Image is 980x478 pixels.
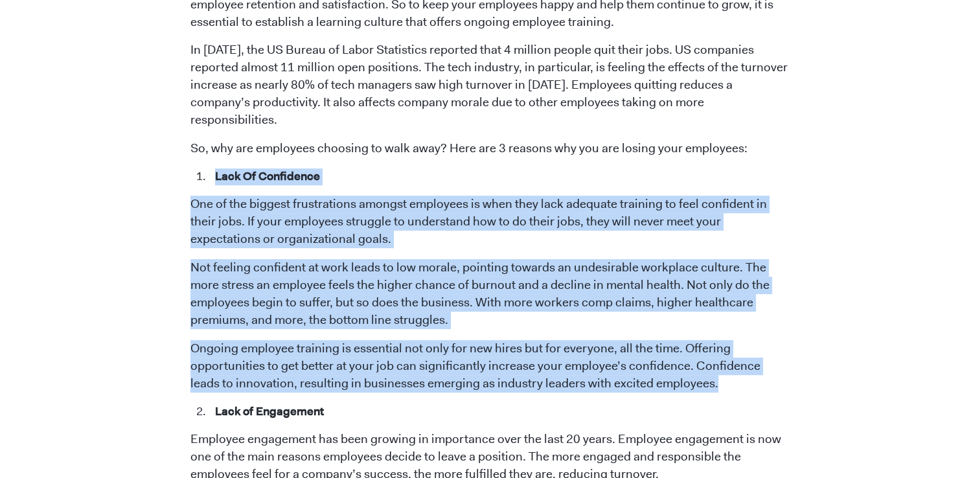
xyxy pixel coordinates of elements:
[190,140,790,157] p: So, why are employees choosing to walk away? Here are 3 reasons why you are losing your employees:
[190,41,790,129] p: In [DATE], the US Bureau of Labor Statistics reported that 4 million people quit their jobs. US c...
[215,168,320,184] strong: Lack Of Confidence
[190,340,790,393] p: Ongoing employee training is essential not only for new hires but for everyone, all the time. Off...
[190,196,790,248] p: One of the biggest frustrations amongst employees is when they lack adequate training to feel con...
[190,259,790,329] p: Not feeling confident at work leads to low morale, pointing towards an undesirable workplace cult...
[215,404,324,419] strong: Lack of Engagement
